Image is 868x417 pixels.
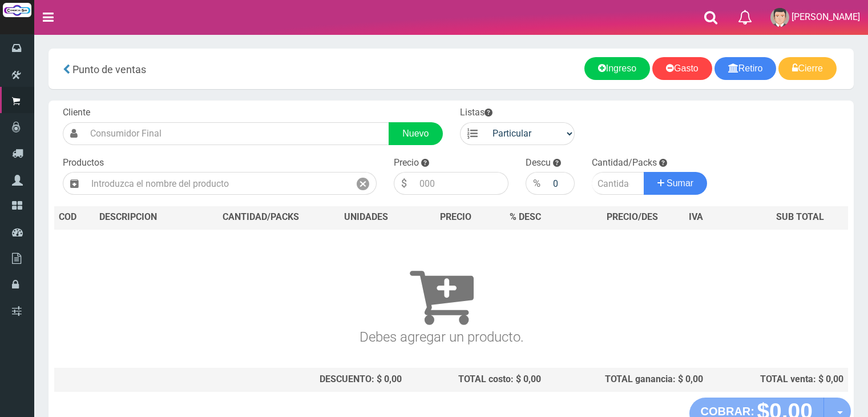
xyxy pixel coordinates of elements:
a: Ingreso [584,57,650,80]
label: Listas [460,106,492,119]
div: TOTAL ganancia: $ 0,00 [550,373,704,386]
input: Cantidad [592,172,644,195]
label: Cantidad/Packs [592,157,657,170]
input: 000 [547,172,575,195]
label: Precio [394,157,419,170]
input: 000 [414,172,509,195]
div: TOTAL venta: $ 0,00 [712,373,843,386]
h3: Debes agregar un producto. [59,246,824,344]
span: CRIPCION [116,211,157,222]
a: Nuevo [389,122,442,145]
img: Logo grande [3,3,31,17]
label: Cliente [63,106,90,119]
a: Cierre [778,57,837,80]
label: Descu [526,157,551,170]
span: % DESC [510,211,541,222]
div: $ [394,172,414,195]
th: CANTIDAD/PACKS [196,206,325,229]
div: % [526,172,547,195]
span: IVA [689,211,703,222]
a: Gasto [652,57,712,80]
button: Sumar [644,172,708,195]
div: DESCUENTO: $ 0,00 [200,373,401,386]
span: PRECIO/DES [607,211,658,222]
span: [PERSON_NAME] [792,11,860,22]
th: DES [95,206,196,229]
img: User Image [770,8,789,27]
input: Introduzca el nombre del producto [86,172,350,195]
span: SUB TOTAL [776,211,824,224]
span: Punto de ventas [72,63,146,75]
label: Productos [63,157,104,170]
span: Sumar [667,178,693,188]
div: TOTAL costo: $ 0,00 [411,373,541,386]
input: Consumidor Final [84,122,389,145]
th: UNIDADES [326,206,406,229]
span: PRECIO [440,211,471,224]
th: COD [54,206,95,229]
a: Retiro [714,57,777,80]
